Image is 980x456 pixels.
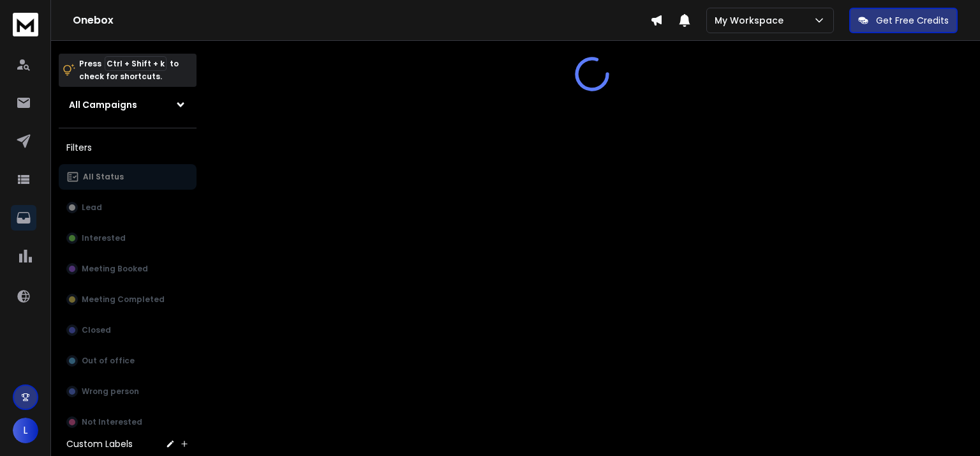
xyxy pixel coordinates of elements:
[876,14,949,27] p: Get Free Credits
[13,13,38,36] img: logo
[849,8,958,33] button: Get Free Credits
[715,14,789,27] p: My Workspace
[79,57,179,83] p: Press to check for shortcuts.
[105,56,167,71] span: Ctrl + Shift + k
[73,13,650,28] h1: Onebox
[66,437,133,450] h3: Custom Labels
[69,98,137,111] h1: All Campaigns
[59,92,197,118] button: All Campaigns
[13,418,38,443] button: L
[59,139,197,156] h3: Filters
